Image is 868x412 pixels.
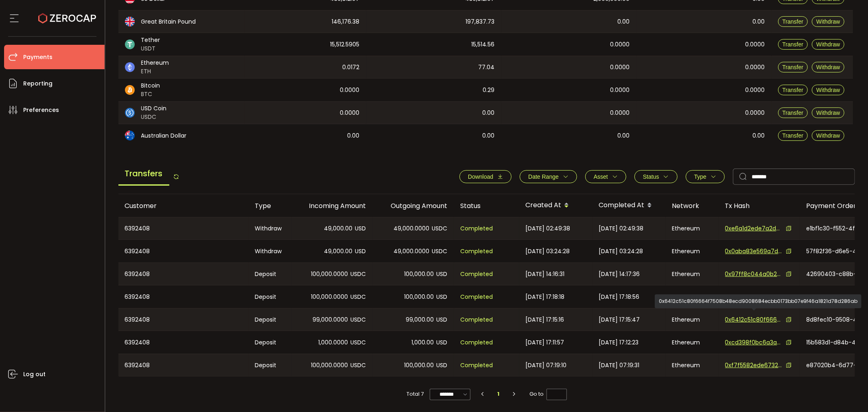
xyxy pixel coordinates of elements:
span: Asset [594,173,608,180]
button: Type [686,170,725,183]
span: USD [355,224,366,233]
span: 0.0172 [343,63,360,72]
span: USDC [351,292,366,302]
div: Deposit [249,331,291,354]
img: btc_portfolio.svg [125,85,135,95]
img: gbp_portfolio.svg [125,17,135,26]
span: 0.0000 [340,85,360,95]
button: Withdraw [812,130,844,141]
button: Withdraw [812,16,844,27]
span: Completed [461,292,493,302]
span: ETH [141,67,169,76]
div: Incoming Amount [291,201,373,210]
span: 77.04 [479,63,495,72]
span: [DATE] 17:18:18 [526,292,565,302]
span: 0x282bb14566769c0522ec22cd0b753778595adda1372636e3b5ccd199b759feb0 [725,293,782,301]
span: Australian Dollar [141,131,187,140]
img: eth_portfolio.svg [125,62,135,72]
div: Withdraw [249,217,291,239]
span: 0x0aba83e569a7d619f95ae72c11ab197046062b076435a3b4b5797d27517d9992 [725,247,782,256]
span: [DATE] 17:15:47 [599,315,640,324]
span: 49,000.00 [324,224,353,233]
div: Chat Widget [774,324,868,412]
button: Asset [585,170,626,183]
button: Status [634,170,678,183]
span: 0xf7f5582ede67327aa89fb75778306b738806b2eec6280b56043955fa172e15f4 [725,361,782,370]
span: Preferences [23,104,59,116]
img: usdc_portfolio.svg [125,108,135,118]
span: USDT [141,44,160,53]
span: 0.0000 [746,108,765,118]
span: Payments [23,51,52,63]
span: USDC [351,270,366,279]
span: [DATE] 14:17:36 [599,270,640,279]
span: BTC [141,90,160,99]
span: 8d8fec10-9508-4076-a008-60e517404528 [807,316,864,324]
button: Transfer [778,107,808,118]
span: 0.0000 [746,63,765,72]
span: 0.00 [753,17,765,26]
span: Transfer [783,18,804,25]
div: 6392408 [118,263,249,285]
div: Status [454,201,519,210]
button: Withdraw [812,39,844,50]
span: 49,000.0000 [394,224,430,233]
span: 57f82f36-d6e5-4c8f-9cb0-3cd6e81f5eb0 [807,247,864,256]
div: Ethereum [666,240,719,263]
span: USD Coin [141,104,167,113]
span: 100,000.0000 [311,270,348,279]
span: Completed [461,315,493,324]
span: Withdraw [816,64,840,70]
span: [DATE] 17:18:56 [599,292,640,302]
span: 0.0000 [610,40,630,49]
span: 0.0000 [746,85,765,95]
span: [DATE] 14:16:31 [526,270,565,279]
div: Deposit [249,354,291,376]
span: 0.00 [483,131,495,140]
div: Type [249,201,291,210]
div: Tx Hash [719,201,800,210]
button: Transfer [778,16,808,27]
div: Ethereum [666,263,719,285]
span: 0.0000 [610,85,630,95]
div: 6392408 [118,285,249,308]
span: Withdraw [816,110,840,116]
button: Download [459,170,512,183]
span: 0.0000 [340,108,360,118]
button: Date Range [520,170,577,183]
span: Status [643,173,659,180]
span: 49,000.0000 [394,247,430,256]
span: Transfers [118,162,169,186]
div: 6392408 [118,240,249,263]
button: Transfer [778,62,808,72]
div: Deposit [249,309,291,331]
span: 15,512.5905 [330,40,360,49]
span: USD [437,270,448,279]
div: 6392408 [118,309,249,331]
span: [DATE] 03:24:28 [599,247,643,256]
span: 0.00 [483,108,495,118]
span: [DATE] 17:11:57 [526,338,564,347]
span: 49,000.00 [324,247,353,256]
span: Tether [141,36,160,44]
span: [DATE] 07:19:31 [599,361,640,370]
div: 6392408 [118,331,249,354]
button: Withdraw [812,62,844,72]
span: Withdraw [816,132,840,139]
span: Type [694,173,706,180]
span: 0xe6a1d2ede7a2d855b15ce11825f98119e5208de73b464aa84d7e126d9ba92ea5 [725,224,782,233]
span: USDC [432,224,448,233]
button: Transfer [778,130,808,141]
span: Transfer [783,87,804,93]
span: 100,000.00 [404,270,434,279]
span: 100,000.0000 [311,361,348,370]
span: 99,000.0000 [313,315,348,324]
span: Completed [461,270,493,279]
span: 0.0000 [610,108,630,118]
span: Transfer [783,110,804,116]
span: USD [437,292,448,302]
span: [DATE] 17:12:23 [599,338,639,347]
span: USDC [351,315,366,324]
img: usdt_portfolio.svg [125,39,135,49]
img: aud_portfolio.svg [125,131,135,140]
